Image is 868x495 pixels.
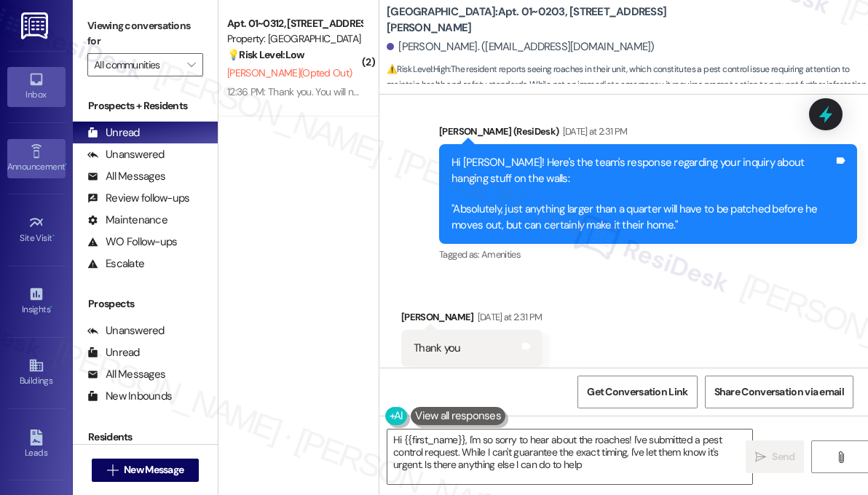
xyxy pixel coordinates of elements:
[414,341,460,356] div: Thank you
[835,451,846,463] i: 
[87,147,165,162] div: Unanswered
[87,256,144,272] div: Escalate
[439,124,857,144] div: [PERSON_NAME] (ResiDesk)
[755,451,766,463] i: 
[227,66,352,79] span: [PERSON_NAME] (Opted Out)
[387,4,678,36] b: [GEOGRAPHIC_DATA]: Apt. 01~0203, [STREET_ADDRESS][PERSON_NAME]
[7,353,66,392] a: Buildings
[7,425,66,464] a: Leads
[87,125,140,140] div: Unread
[87,367,165,382] div: All Messages
[87,234,177,250] div: WO Follow-ups
[65,159,67,170] span: •
[577,376,697,408] button: Get Conversation Link
[387,63,449,75] strong: ⚠️ Risk Level: High
[52,231,55,241] span: •
[387,429,752,484] textarea: Hi {{first_name}}, I'm so sorry to hear about the roaches! I've submitted a pest control request....
[7,67,66,106] a: Inbox
[107,464,118,476] i: 
[50,302,52,312] span: •
[87,15,203,53] label: Viewing conversations for
[87,345,140,360] div: Unread
[227,16,362,31] div: Apt. 01~0312, [STREET_ADDRESS][PERSON_NAME]
[7,282,66,321] a: Insights •
[21,12,51,39] img: ResiDesk Logo
[87,213,167,228] div: Maintenance
[772,449,794,464] span: Send
[7,210,66,250] a: Site Visit •
[94,53,180,76] input: All communities
[227,31,362,47] div: Property: [GEOGRAPHIC_DATA]
[187,59,195,71] i: 
[227,48,304,61] strong: 💡 Risk Level: Low
[559,124,628,139] div: [DATE] at 2:31 PM
[87,389,172,404] div: New Inbounds
[92,459,200,482] button: New Message
[451,155,834,233] div: Hi [PERSON_NAME]! Here's the team's response regarding your inquiry about hanging stuff on the wa...
[87,191,189,206] div: Review follow-ups
[705,376,853,408] button: Share Conversation via email
[73,296,218,312] div: Prospects
[387,39,655,55] div: [PERSON_NAME]. ([EMAIL_ADDRESS][DOMAIN_NAME])
[474,309,542,325] div: [DATE] at 2:31 PM
[401,309,542,330] div: [PERSON_NAME]
[587,384,687,400] span: Get Conversation Link
[746,440,804,473] button: Send
[87,323,165,338] div: Unanswered
[387,62,868,108] span: : The resident reports seeing roaches in their unit, which constitutes a pest control issue requi...
[73,429,218,445] div: Residents
[87,169,165,184] div: All Messages
[481,248,521,261] span: Amenities
[124,462,184,478] span: New Message
[73,98,218,114] div: Prospects + Residents
[714,384,844,400] span: Share Conversation via email
[439,244,857,265] div: Tagged as:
